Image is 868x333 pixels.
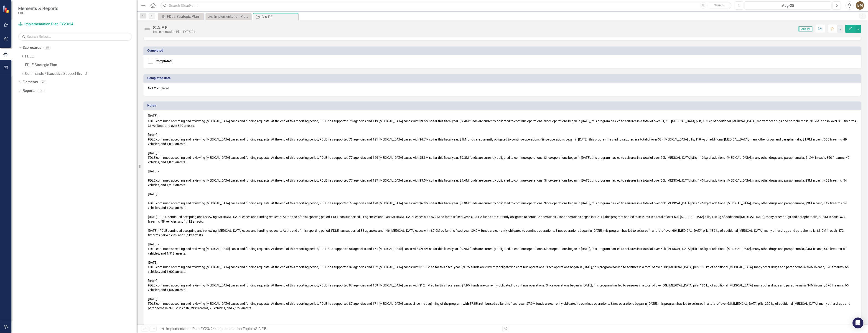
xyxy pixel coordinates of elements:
span: [DATE] [148,261,157,264]
button: Aug-25 [745,1,831,10]
span: FDLE continued accepting and reviewing [MEDICAL_DATA] cases and funding requests. At the end of t... [148,201,847,210]
div: FDLE Strategic Plan [167,14,203,19]
img: ClearPoint Strategy [2,5,10,13]
small: FDLE [18,11,58,15]
span: [DATE] - FDLE continued accepting and reviewing [MEDICAL_DATA] cases and funding requests. At the... [148,229,844,237]
a: FDLE Strategic Plan [159,14,203,19]
a: Implementation Plan FY23/24 [18,22,75,27]
a: Commands / Executive Support Branch [25,71,137,76]
span: [DATE] - [148,169,159,173]
a: Implementation Plan FY23/24 [207,14,250,19]
div: S.A.F.E. [153,25,195,30]
a: Implementation Plan FY23/24 [166,327,215,331]
span: FDLE continued accepting and reviewing [MEDICAL_DATA] cases and funding requests. At the end of t... [148,179,847,187]
div: S.A.F.E. [262,14,297,20]
div: S.A.F.E. [255,327,267,331]
span: Aug-25 [799,26,812,31]
img: Not Defined [143,25,151,33]
div: » » [160,326,499,332]
span: [DATE] - [148,151,159,155]
div: 8 [38,89,45,93]
div: Implementation Plan FY23/24 [153,30,195,34]
h3: Completed Date [147,76,859,80]
span: FDLE continued accepting and reviewing [MEDICAL_DATA] cases and funding requests. At the end of t... [148,138,847,146]
span: FDLE continued accepting and reviewing [MEDICAL_DATA] cases and funding requests. At the end of t... [148,156,850,164]
div: Implementation Plan FY23/24 [214,14,250,19]
span: FDLE continued accepting and reviewing [MEDICAL_DATA] cases and funding requests. At the end of t... [148,265,849,273]
a: Implementation Topics [216,327,253,331]
h3: Notes [147,104,859,107]
button: Search [708,2,730,9]
div: 43 [40,80,47,84]
div: Aug-25 [746,3,830,8]
span: Elements & Reports [18,6,58,11]
span: [DATE] - [148,242,159,246]
span: FDLE continued accepting and reviewing [MEDICAL_DATA] cases and funding requests. At the end of t... [148,302,850,310]
div: Not Completed [143,83,861,96]
span: [DATE] - FDLE continued accepting and reviewing [MEDICAL_DATA] cases and funding requests. At the... [148,215,845,223]
span: FDLE continued accepting and reviewing [MEDICAL_DATA] cases and funding requests. At the end of t... [148,119,857,127]
div: Open Intercom Messenger [853,317,863,328]
span: [DATE] [148,297,157,301]
span: [DATE] - [148,133,159,137]
button: BM [856,1,864,10]
a: Scorecards [23,45,41,50]
a: Elements [23,80,38,85]
span: Search [714,3,724,7]
span: [DATE] - [148,114,159,117]
a: Reports [23,88,35,94]
a: FDLE Strategic Plan [25,62,137,68]
span: FDLE continued accepting and reviewing [MEDICAL_DATA] cases and funding requests. At the end of t... [148,247,847,255]
a: FDLE [25,54,137,59]
input: Search ClearPoint... [160,2,731,10]
span: [DATE] [148,279,157,283]
h3: Completed [147,49,859,52]
span: [DATE] - [148,192,159,196]
span: FDLE continued accepting and reviewing [MEDICAL_DATA] cases and funding requests. At the end of t... [148,284,849,292]
input: Search Below... [18,33,132,41]
div: 15 [43,46,51,50]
